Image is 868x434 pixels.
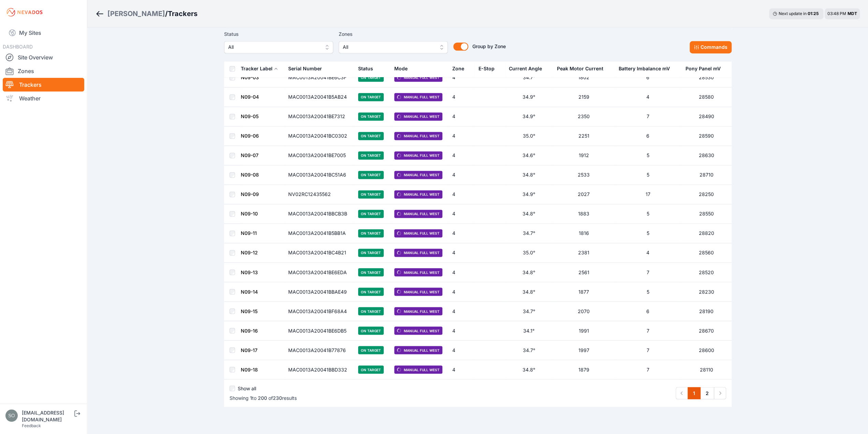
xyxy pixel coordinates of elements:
td: 6 [615,68,681,87]
td: 28530 [681,68,731,87]
td: MAC0013A20041BBAE49 [284,282,354,302]
td: MAC0013A20041BE6DB5 [284,321,354,340]
span: On Target [358,132,384,140]
a: N09-16 [241,327,258,333]
div: [EMAIL_ADDRESS][DOMAIN_NAME] [22,409,73,423]
p: Showing to of results [230,394,297,401]
span: Manual Full West [394,365,442,374]
a: Zones [3,64,84,78]
button: Status [358,60,379,77]
img: Nevados [5,7,44,18]
td: 4 [448,302,474,321]
td: MAC0013A20041BE6EDA [284,263,354,282]
td: 4 [448,360,474,379]
div: Serial Number [288,65,322,72]
a: N09-15 [241,308,258,314]
td: 1912 [553,146,615,165]
td: 34.6° [505,146,553,165]
h3: Trackers [168,9,197,18]
button: All [339,41,448,53]
span: On Target [358,171,384,179]
a: N09-06 [241,133,259,139]
td: 28820 [681,224,731,243]
td: MAC0013A20041BBD332 [284,360,354,379]
a: N09-10 [241,211,258,216]
a: My Sites [3,25,84,41]
span: Manual Full West [394,93,442,101]
span: On Target [358,93,384,101]
td: MAC0013A20041BE7312 [284,107,354,126]
a: Site Overview [3,51,84,64]
td: MAC0013A20041BC4B21 [284,243,354,263]
span: On Target [358,112,384,121]
button: Peak Motor Current [557,60,609,77]
td: 34.9° [505,185,553,204]
td: 1991 [553,321,615,340]
td: 4 [448,146,474,165]
td: 28670 [681,321,731,340]
div: Peak Motor Current [557,65,603,72]
span: 200 [258,395,267,401]
td: 17 [615,185,681,204]
td: MAC0013A20041BC0302 [284,126,354,146]
td: 34.1° [505,321,553,340]
td: 4 [448,185,474,204]
td: 4 [448,87,474,107]
td: 34.8° [505,165,553,185]
td: 28110 [681,360,731,379]
span: On Target [358,268,384,276]
td: 4 [615,243,681,263]
span: On Target [358,249,384,257]
a: N09-08 [241,172,259,178]
div: Zone [452,65,464,72]
td: 5 [615,282,681,302]
td: 2561 [553,263,615,282]
span: Manual Full West [394,151,442,159]
td: 34.7° [505,68,553,87]
span: / [165,9,168,18]
a: Weather [3,92,84,105]
a: N09-14 [241,289,258,294]
a: 2 [700,387,714,399]
button: Mode [394,60,413,77]
a: N09-17 [241,347,258,353]
span: On Target [358,346,384,354]
td: 4 [448,263,474,282]
td: 1879 [553,360,615,379]
td: 4 [615,87,681,107]
span: DASHBOARD [3,44,33,50]
td: 28590 [681,126,731,146]
td: 2350 [553,107,615,126]
a: N09-09 [241,191,259,197]
nav: Breadcrumb [95,5,197,23]
div: 01 : 25 [808,11,820,16]
span: On Target [358,190,384,198]
span: On Target [358,307,384,315]
td: 5 [615,204,681,224]
td: 34.7° [505,302,553,321]
span: On Target [358,365,384,374]
button: All [224,41,333,53]
td: 4 [448,243,474,263]
td: MAC0013A20041B77876 [284,340,354,360]
span: 230 [273,395,282,401]
td: 34.9° [505,87,553,107]
div: Current Angle [509,65,542,72]
label: Zones [339,30,448,38]
td: 34.8° [505,360,553,379]
a: N09-18 [241,366,258,372]
td: 4 [448,68,474,87]
td: 4 [448,107,474,126]
a: N09-11 [241,230,257,236]
span: 1 [250,395,252,401]
span: On Target [358,73,384,82]
a: N09-05 [241,113,259,119]
td: 34.9° [505,107,553,126]
span: Manual Full West [394,190,442,198]
td: 7 [615,360,681,379]
a: N09-13 [241,269,258,275]
a: N09-12 [241,250,258,255]
button: Commands [690,41,732,53]
span: Manual Full West [394,288,442,296]
div: E-Stop [479,65,495,72]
